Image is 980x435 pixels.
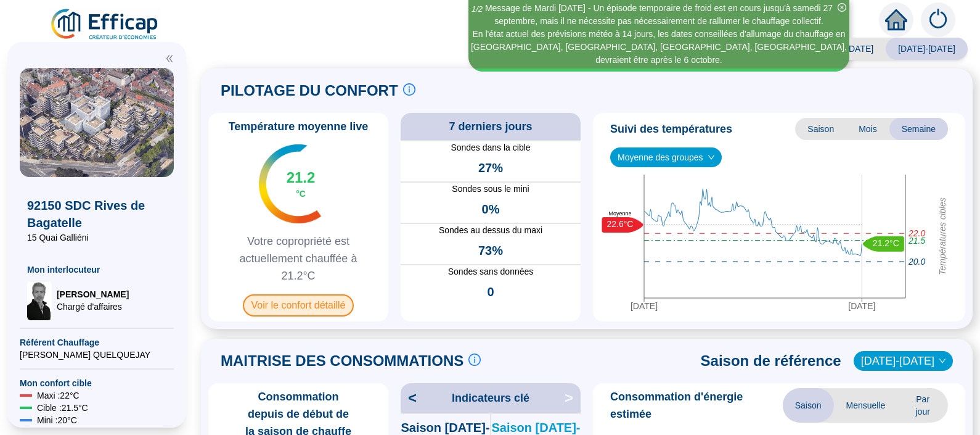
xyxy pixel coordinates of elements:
span: 2023-2024 [861,352,945,370]
span: Chargé d'affaires [57,300,129,313]
span: Indicateurs clé [452,389,529,407]
span: double-left [165,54,174,63]
tspan: Températures cibles [937,197,947,275]
span: Cible : 21.5 °C [37,402,88,414]
span: Référent Chauffage [20,336,174,349]
span: Sondes sous le mini [401,183,581,196]
span: Température moyenne live [221,118,376,135]
img: Chargé d'affaires [27,281,52,320]
div: Message de Mardi [DATE] - Un épisode temporaire de froid est en cours jusqu'à samedi 27 septembre... [470,2,847,28]
text: 22.6°C [607,219,634,229]
span: Sondes dans la cible [401,141,581,154]
text: Moyenne [608,210,631,217]
span: Saison [783,388,834,423]
span: Mini : 20 °C [37,414,77,426]
text: 21.2°C [873,238,899,248]
span: 7 derniers jours [449,118,532,135]
span: Moyenne des groupes [618,148,714,167]
span: Mensuelle [834,388,898,423]
img: efficap energie logo [49,7,161,42]
span: Mon interlocuteur [27,263,166,276]
span: down [708,154,715,161]
tspan: [DATE] [631,301,658,311]
span: °C [296,188,306,200]
span: down [939,357,946,365]
span: 0% [482,201,500,218]
span: Voir le confort détaillé [243,294,354,317]
span: [DATE]-[DATE] [886,38,968,60]
span: MAITRISE DES CONSOMMATIONS [221,351,463,371]
span: 15 Quai Galliéni [27,231,166,244]
tspan: 21.5 [908,235,925,245]
span: Consommation d'énergie estimée [610,388,783,423]
span: Mois [846,118,889,140]
tspan: 22.0 [908,228,925,238]
span: Mon confort cible [20,377,174,389]
span: Sondes au dessus du maxi [401,224,581,237]
span: 21.2 [287,168,316,188]
span: Sondes sans données [401,265,581,278]
span: Par jour [897,388,948,423]
span: > [565,388,581,408]
div: En l'état actuel des prévisions météo à 14 jours, les dates conseillées d'allumage du chauffage e... [470,28,847,67]
span: Saison [795,118,846,140]
span: info-circle [468,354,481,366]
span: Maxi : 22 °C [37,389,80,402]
span: home [885,9,907,31]
span: Votre copropriété est actuellement chauffée à 21.2°C [213,233,383,284]
span: info-circle [403,83,415,96]
i: 1 / 2 [472,4,483,14]
span: [PERSON_NAME] [57,288,129,300]
tspan: [DATE] [848,301,875,311]
span: 92150 SDC Rives de Bagatelle [27,197,166,231]
span: 0 [487,283,494,300]
img: indicateur températures [259,144,321,223]
span: < [401,388,417,408]
span: [PERSON_NAME] QUELQUEJAY [20,349,174,361]
img: alerts [921,2,955,37]
span: 27% [478,159,503,176]
tspan: 20.0 [908,257,925,267]
span: 73% [478,242,503,259]
span: close-circle [838,3,846,12]
span: PILOTAGE DU CONFORT [221,81,398,101]
span: Suivi des températures [610,120,732,138]
span: Semaine [889,118,948,140]
span: Saison de référence [701,351,841,371]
